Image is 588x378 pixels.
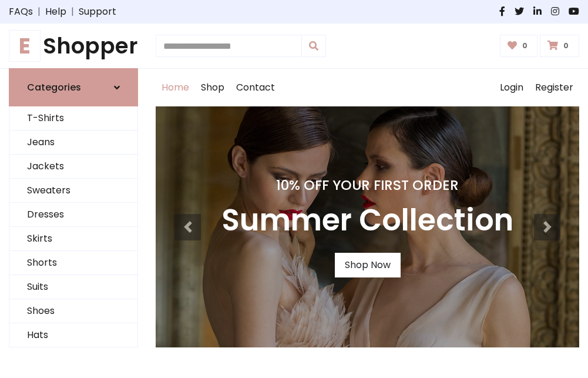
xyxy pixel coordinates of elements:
a: Skirts [9,227,137,251]
a: Shop [195,69,230,106]
h6: Categories [27,82,81,93]
h1: Shopper [9,33,138,59]
a: Jackets [9,155,137,179]
a: Home [156,69,195,106]
span: E [9,30,41,62]
a: Shoes [9,299,137,323]
a: Jeans [9,131,137,155]
a: EShopper [9,33,138,59]
h3: Summer Collection [221,203,513,239]
a: Register [529,69,579,106]
a: 0 [540,35,579,57]
a: T-Shirts [9,106,137,131]
a: FAQs [9,5,33,19]
a: Shorts [9,251,137,275]
span: | [33,5,45,19]
a: Hats [9,323,137,347]
a: Suits [9,275,137,299]
a: Login [494,69,529,106]
a: Sweaters [9,179,137,203]
a: 0 [500,35,538,57]
a: Contact [230,69,281,106]
span: 0 [519,41,530,51]
a: Help [45,5,66,19]
a: Shop Now [335,253,401,277]
span: 0 [560,41,572,51]
a: Support [79,5,116,19]
span: | [66,5,79,19]
a: Categories [9,68,138,106]
a: Dresses [9,203,137,227]
h4: 10% Off Your First Order [221,177,513,193]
